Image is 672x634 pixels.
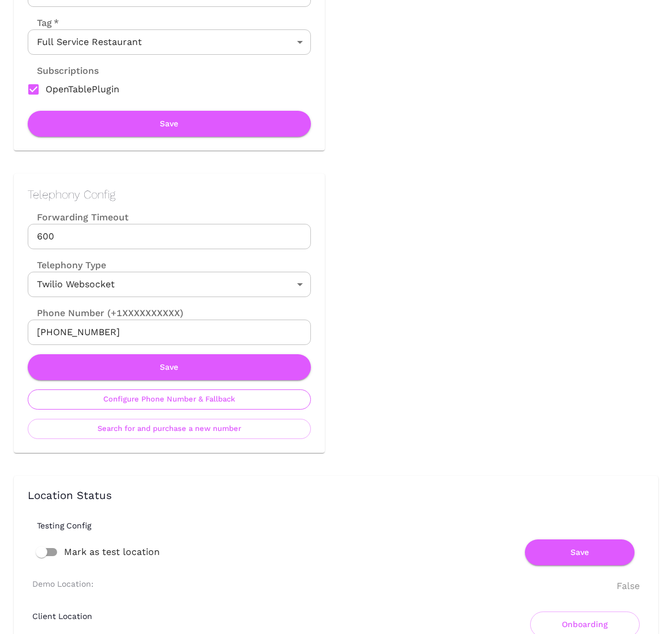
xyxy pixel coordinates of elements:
[28,111,311,137] button: Save
[28,272,311,297] div: Twilio Websocket
[28,211,311,224] label: Forwarding Timeout
[525,539,635,565] button: Save
[32,612,92,621] h6: Client Location
[28,187,311,201] h2: Telephony Config
[28,16,59,29] label: Tag
[28,419,311,439] button: Search for and purchase a new number
[28,306,311,320] label: Phone Number (+1XXXXXXXXXX)
[28,389,311,410] button: Configure Phone Number & Fallback
[64,545,160,559] span: Mark as test location
[28,258,106,272] label: Telephony Type
[28,354,311,380] button: Save
[28,490,644,502] h3: Location Status
[617,579,640,593] div: False
[46,82,119,96] span: OpenTablePlugin
[28,64,99,77] label: Subscriptions
[28,29,311,55] div: Full Service Restaurant
[32,579,93,588] h6: Demo Location:
[37,521,654,530] h6: Testing Config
